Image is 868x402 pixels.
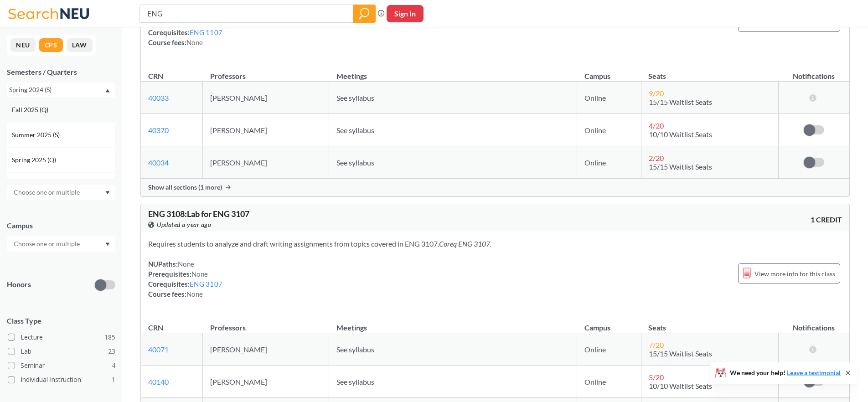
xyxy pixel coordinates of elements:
label: Seminar [8,360,115,371]
td: [PERSON_NAME] [203,366,329,398]
div: CRN [148,323,163,333]
th: Professors [203,62,329,82]
span: 10/10 Waitlist Seats [649,381,712,390]
button: NEU [10,38,36,52]
span: 10/10 Waitlist Seats [649,130,712,139]
a: 40033 [148,93,169,102]
div: Spring 2024 (S) [9,85,104,95]
th: Meetings [329,314,577,333]
th: Seats [641,314,779,333]
label: Lecture [8,331,115,343]
a: 40370 [148,126,169,134]
p: Honors [7,279,31,290]
label: Lab [8,345,115,357]
a: Leave a testimonial [787,369,841,376]
i: Coreq ENG 3107. [439,239,491,248]
div: Show all sections (1 more) [141,179,849,196]
th: Meetings [329,62,577,82]
span: 15/15 Waitlist Seats [649,349,712,358]
span: 7 / 20 [649,340,664,349]
span: 5 / 20 [649,373,664,381]
span: ENG 3108 : Lab for ENG 3107 [148,209,249,219]
span: 4 / 20 [649,121,664,130]
td: [PERSON_NAME] [203,114,329,146]
span: Show all sections (1 more) [148,183,222,191]
td: [PERSON_NAME] [203,82,329,114]
th: Notifications [779,314,849,333]
span: None [191,270,208,278]
td: Online [577,333,641,366]
div: CRN [148,71,163,81]
th: Campus [577,62,641,82]
svg: Dropdown arrow [105,242,110,246]
a: 40071 [148,345,169,354]
button: LAW [67,38,93,52]
td: [PERSON_NAME] [203,333,329,366]
span: Updated a year ago [157,220,211,230]
span: 2 / 20 [649,154,664,162]
div: Dropdown arrow [7,185,115,200]
span: 23 [108,346,115,356]
span: None [186,38,203,46]
div: Spring 2024 (S)Dropdown arrowFall 2025 (Q)Summer 2025 (S)Spring 2025 (Q)Spring 2025 (S)Winter 202... [7,82,115,97]
label: Individual Instruction [8,374,115,386]
a: 40034 [148,158,169,167]
a: ENG 1107 [190,28,222,36]
td: Online [577,82,641,114]
td: Online [577,146,641,179]
span: 9 / 20 [649,89,664,98]
span: Spring 2025 (Q) [12,155,58,165]
button: Sign In [387,5,424,22]
div: NUPaths: Prerequisites: Corequisites: Course fees: [148,259,222,299]
input: Class, professor, course number, "phrase" [146,6,346,21]
span: See syllabus [336,126,374,134]
span: Class Type [7,316,115,326]
span: See syllabus [336,377,374,386]
td: [PERSON_NAME] [203,146,329,179]
span: Summer 2025 (S) [12,130,62,140]
th: Seats [641,62,779,82]
span: Requires students to analyze and draft writing assignments from topics covered in ENG 3107. [148,239,491,248]
a: 40140 [148,377,169,386]
span: 15/15 Waitlist Seats [649,98,712,106]
span: 15/15 Waitlist Seats [649,162,712,171]
a: ENG 3107 [190,280,222,288]
th: Professors [203,314,329,333]
span: See syllabus [336,93,374,102]
input: Choose one or multiple [9,238,86,249]
span: Fall 2025 (Q) [12,105,50,115]
span: View more info for this class [754,268,835,279]
th: Notifications [779,62,849,82]
span: 4 [112,361,115,371]
th: Campus [577,314,641,333]
span: 185 [104,332,115,342]
td: Online [577,366,641,398]
span: We need your help! [730,370,841,376]
span: 1 CREDIT [811,215,842,225]
div: magnifying glass [353,5,376,23]
span: None [178,260,194,268]
span: See syllabus [336,158,374,167]
svg: magnifying glass [359,7,370,20]
div: Semesters / Quarters [7,67,115,77]
span: 1 [112,375,115,385]
button: CPS [39,38,63,52]
td: Online [577,114,641,146]
div: Campus [7,221,115,231]
div: Dropdown arrow [7,236,115,252]
span: None [186,290,203,298]
svg: Dropdown arrow [105,191,110,195]
div: NUPaths: Prerequisites: Corequisites: Course fees: [148,7,224,47]
svg: Dropdown arrow [105,89,110,93]
input: Choose one or multiple [9,187,86,198]
span: See syllabus [336,345,374,354]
